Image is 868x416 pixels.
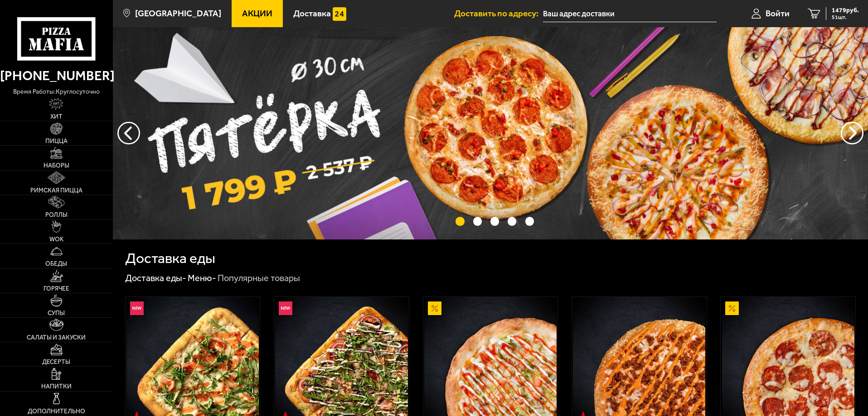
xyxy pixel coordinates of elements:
span: Доставка [293,9,331,18]
span: Роллы [45,212,68,218]
span: Пицца [45,138,68,144]
span: Салаты и закуски [27,335,86,341]
img: Новинка [130,301,144,315]
button: предыдущий [841,122,863,144]
span: Десерты [42,359,70,365]
span: Наборы [44,163,69,169]
span: Обеды [45,261,67,267]
img: Акционный [428,301,441,315]
span: Горячее [44,286,69,292]
button: точки переключения [473,217,482,225]
span: 1479 руб. [832,7,859,14]
button: точки переключения [508,217,516,225]
a: Доставка еды- [125,273,186,283]
span: 51 шт. [832,14,859,20]
span: Римская пицца [30,187,82,194]
span: Доставить по адресу: [454,9,543,18]
span: Дополнительно [28,408,85,415]
button: точки переключения [525,217,534,225]
div: Популярные товары [218,273,300,284]
button: следующий [117,122,140,144]
img: Новинка [279,301,292,315]
h1: Доставка еды [125,251,215,266]
span: Напитки [41,383,72,390]
input: Ваш адрес доставки [543,5,717,22]
button: точки переключения [490,217,499,225]
span: WOK [49,236,63,243]
span: Акции [242,9,272,18]
img: 15daf4d41897b9f0e9f617042186c801.svg [333,7,346,21]
span: Хит [50,114,63,120]
img: Акционный [725,301,739,315]
a: Меню- [188,273,216,283]
button: точки переключения [456,217,464,225]
span: Супы [48,310,65,316]
span: [GEOGRAPHIC_DATA] [135,9,221,18]
span: Войти [766,9,790,18]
